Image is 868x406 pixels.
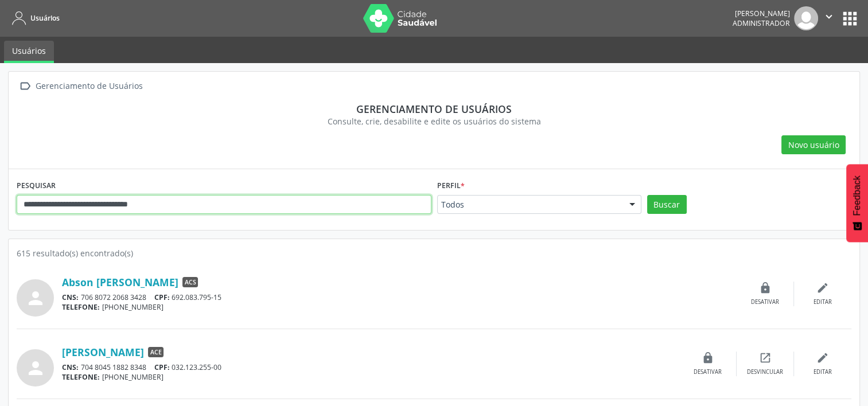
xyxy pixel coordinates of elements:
div: Desativar [694,368,722,376]
a: Usuários [4,41,54,63]
i: lock [759,282,772,294]
span: TELEFONE: [62,372,100,382]
button:  [818,6,840,30]
i: person [25,288,46,309]
span: CPF: [154,362,170,372]
div: Desativar [751,298,779,306]
div: 706 8072 2068 3428 692.083.795-15 [62,292,737,302]
span: ACS [182,277,198,287]
button: Feedback - Mostrar pesquisa [846,164,868,242]
i: open_in_new [759,352,772,364]
div: 704 8045 1882 8348 032.123.255-00 [62,362,679,372]
span: Administrador [733,18,790,28]
label: Perfil [437,177,465,195]
button: apps [840,9,860,29]
div: 615 resultado(s) encontrado(s) [17,247,851,259]
i:  [17,78,33,95]
div: Editar [813,368,832,376]
button: Novo usuário [781,135,846,155]
i: edit [816,352,829,364]
a: Abson [PERSON_NAME] [62,276,178,288]
img: img [794,6,818,30]
div: [PHONE_NUMBER] [62,372,679,382]
div: [PERSON_NAME] [733,9,790,18]
span: Usuários [30,13,60,23]
span: CNS: [62,292,79,302]
div: Consulte, crie, desabilite e edite os usuários do sistema [25,115,843,127]
div: Editar [813,298,832,306]
div: Gerenciamento de usuários [25,103,843,115]
span: CPF: [154,292,170,302]
span: Feedback [852,175,862,216]
a: [PERSON_NAME] [62,346,144,358]
span: Todos [441,199,618,210]
div: [PHONE_NUMBER] [62,302,737,312]
span: ACE [148,347,164,357]
span: TELEFONE: [62,302,100,312]
div: Gerenciamento de Usuários [33,78,145,95]
i:  [823,10,835,23]
span: Novo usuário [788,139,839,151]
a: Usuários [8,9,60,28]
span: CNS: [62,362,79,372]
button: Buscar [647,195,687,214]
i: edit [816,282,829,294]
div: Desvincular [747,368,783,376]
i: lock [702,352,714,364]
label: PESQUISAR [17,177,56,195]
a:  Gerenciamento de Usuários [17,78,145,95]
